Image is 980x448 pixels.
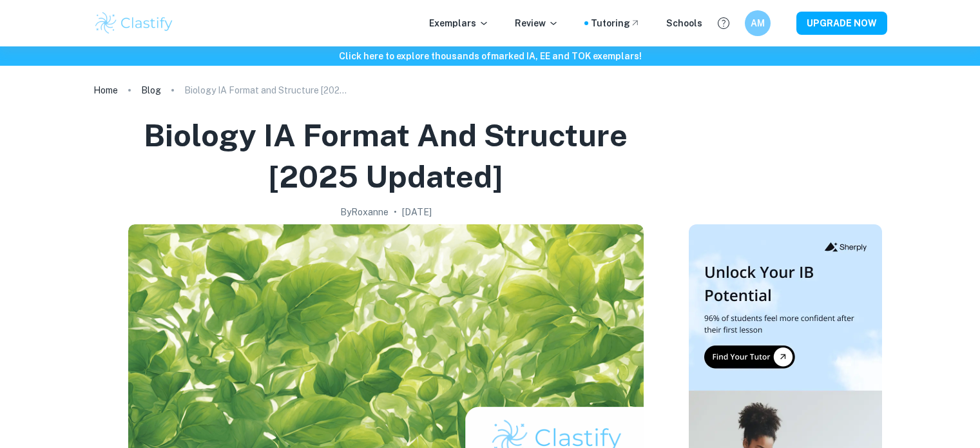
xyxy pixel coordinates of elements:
[93,10,175,36] img: Clastify logo
[429,16,489,30] p: Exemplars
[93,81,118,99] a: Home
[340,205,389,219] h2: By Roxanne
[750,16,765,30] h6: AM
[515,16,559,30] p: Review
[184,83,352,97] p: Biology IA Format and Structure [2025 updated]
[3,49,977,63] h6: Click here to explore thousands of marked IA, EE and TOK exemplars !
[141,81,161,99] a: Blog
[402,205,432,219] h2: [DATE]
[394,205,397,219] p: •
[99,115,673,197] h1: Biology IA Format and Structure [2025 updated]
[666,16,702,30] a: Schools
[591,16,640,30] a: Tutoring
[796,12,887,35] button: UPGRADE NOW
[745,10,771,36] button: AM
[713,12,735,34] button: Help and Feedback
